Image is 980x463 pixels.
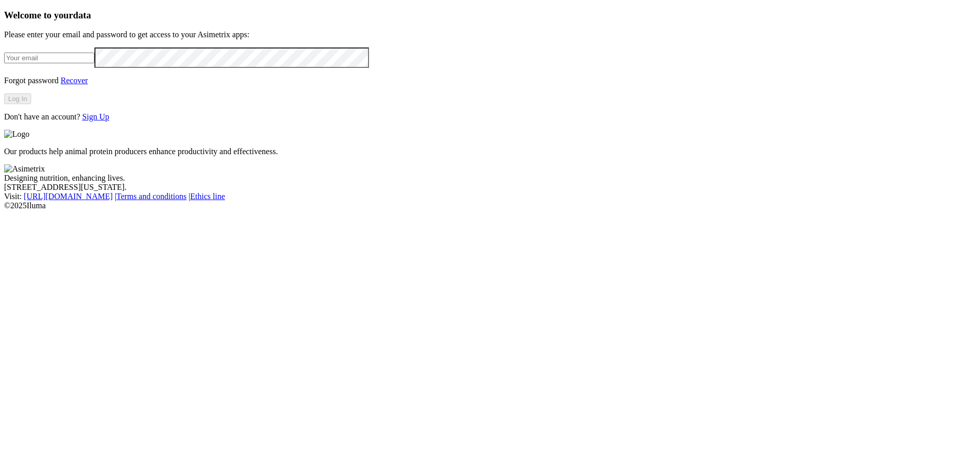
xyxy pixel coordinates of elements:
a: [URL][DOMAIN_NAME] [24,192,113,201]
p: Please enter your email and password to get access to your Asimetrix apps: [4,30,976,39]
p: Don't have an account? [4,112,976,121]
div: © 2025 Iluma [4,201,976,210]
img: Logo [4,130,30,139]
div: [STREET_ADDRESS][US_STATE]. [4,183,976,192]
a: Sign Up [82,112,109,121]
button: Log In [4,93,31,104]
a: Terms and conditions [116,192,187,201]
img: Asimetrix [4,164,45,174]
a: Recover [61,76,88,85]
p: Forgot password [4,76,976,85]
h3: Welcome to your [4,10,976,21]
input: Your email [4,53,94,63]
div: Visit : | | [4,192,976,201]
span: data [73,10,91,20]
a: Ethics line [190,192,225,201]
p: Our products help animal protein producers enhance productivity and effectiveness. [4,147,976,156]
div: Designing nutrition, enhancing lives. [4,174,976,183]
